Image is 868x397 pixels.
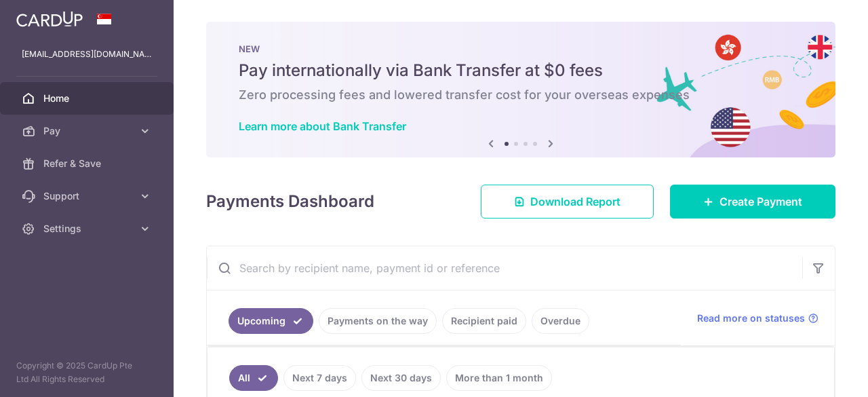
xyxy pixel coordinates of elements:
[446,365,552,391] a: More than 1 month
[319,308,437,334] a: Payments on the way
[239,43,803,54] p: NEW
[670,185,835,219] a: Create Payment
[206,189,374,214] h4: Payments Dashboard
[239,119,406,133] a: Learn more about Bank Transfer
[22,48,152,61] p: [EMAIL_ADDRESS][DOMAIN_NAME]
[530,193,620,210] span: Download Report
[239,87,803,103] h6: Zero processing fees and lowered transfer cost for your overseas expenses
[283,365,356,391] a: Next 7 days
[532,308,589,334] a: Overdue
[361,365,441,391] a: Next 30 days
[697,311,805,325] span: Read more on statuses
[697,311,818,325] a: Read more on statuses
[442,308,526,334] a: Recipient paid
[207,246,802,290] input: Search by recipient name, payment id or reference
[229,365,278,391] a: All
[719,193,802,210] span: Create Payment
[43,157,133,170] span: Refer & Save
[206,22,835,157] img: Bank transfer banner
[43,222,133,235] span: Settings
[43,92,133,105] span: Home
[239,60,803,81] h5: Pay internationally via Bank Transfer at $0 fees
[481,185,654,219] a: Download Report
[43,124,133,138] span: Pay
[43,189,133,203] span: Support
[16,11,83,27] img: CardUp
[229,308,313,334] a: Upcoming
